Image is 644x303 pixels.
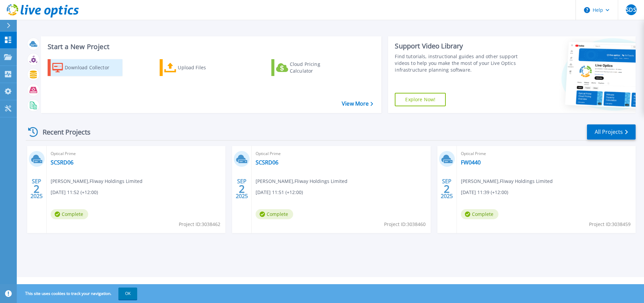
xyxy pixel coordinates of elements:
a: All Projects [587,124,636,140]
span: SDS [626,7,636,12]
a: FW0440 [461,159,481,166]
span: Optical Prime [461,150,632,157]
span: Optical Prime [51,150,221,157]
span: Complete [51,209,88,219]
span: [DATE] 11:51 (+12:00) [256,189,303,196]
span: 2 [34,186,40,192]
div: Recent Projects [26,124,100,140]
a: Download Collector [48,59,122,76]
div: Upload Files [178,61,231,74]
a: SCSRD06 [256,159,278,166]
div: SEP 2025 [30,177,43,201]
span: Optical Prime [256,150,426,157]
span: [PERSON_NAME] , Fliway Holdings Limited [51,178,143,185]
a: Cloud Pricing Calculator [271,59,346,76]
span: This site uses cookies to track your navigation. [18,288,137,300]
span: 2 [444,186,450,192]
span: Complete [256,209,293,219]
span: Project ID: 3038462 [179,221,220,228]
span: Project ID: 3038459 [589,221,631,228]
a: Explore Now! [395,93,446,106]
span: 2 [239,186,245,192]
div: SEP 2025 [440,177,453,201]
div: SEP 2025 [235,177,248,201]
button: OK [118,288,137,300]
div: Download Collector [65,61,118,74]
span: [PERSON_NAME] , Fliway Holdings Limited [256,178,347,185]
span: Complete [461,209,498,219]
span: [PERSON_NAME] , Fliway Holdings Limited [461,178,553,185]
a: View More [342,101,373,107]
a: SCSRD06 [51,159,73,166]
div: Find tutorials, instructional guides and other support videos to help you make the most of your L... [395,53,521,73]
span: [DATE] 11:52 (+12:00) [51,189,98,196]
div: Support Video Library [395,42,521,50]
a: Upload Files [160,59,234,76]
span: [DATE] 11:39 (+12:00) [461,189,508,196]
div: Cloud Pricing Calculator [290,61,343,74]
span: Project ID: 3038460 [384,221,426,228]
h3: Start a New Project [48,43,373,50]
